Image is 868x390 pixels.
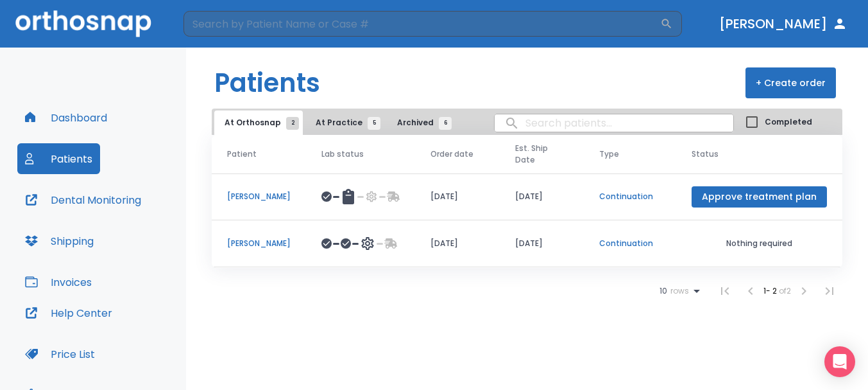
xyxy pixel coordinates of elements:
[17,102,115,133] button: Dashboard
[227,148,257,160] span: Patient
[415,173,500,220] td: [DATE]
[225,117,293,129] span: At Orthosnap
[17,297,120,328] button: Help Center
[17,267,99,297] button: Invoices
[397,117,445,129] span: Archived
[779,285,791,296] span: of 2
[17,143,100,174] button: Patients
[183,11,660,37] input: Search by Patient Name or Case #
[286,117,299,130] span: 2
[500,173,584,220] td: [DATE]
[599,148,619,160] span: Type
[415,220,500,267] td: [DATE]
[439,117,452,130] span: 6
[227,238,291,249] p: [PERSON_NAME]
[599,238,661,249] p: Continuation
[763,285,779,296] span: 1 - 2
[515,143,559,166] span: Est. Ship Date
[692,186,827,208] button: Approve treatment plan
[824,346,855,377] div: Open Intercom Messenger
[430,148,473,160] span: Order date
[15,10,151,37] img: Orthosnap
[214,64,320,102] h1: Patients
[17,184,149,215] button: Dental Monitoring
[316,117,374,129] span: At Practice
[660,287,667,296] span: 10
[368,117,380,130] span: 5
[500,220,584,267] td: [DATE]
[599,191,661,202] p: Continuation
[17,339,103,369] button: Price List
[714,12,853,35] button: [PERSON_NAME]
[692,148,719,160] span: Status
[17,226,101,256] button: Shipping
[214,111,458,135] div: tabs
[495,111,733,136] input: search
[692,238,827,249] p: Nothing required
[227,191,291,202] p: [PERSON_NAME]
[765,116,812,128] span: Completed
[745,67,836,98] button: + Create order
[667,287,689,296] span: rows
[321,148,364,160] span: Lab status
